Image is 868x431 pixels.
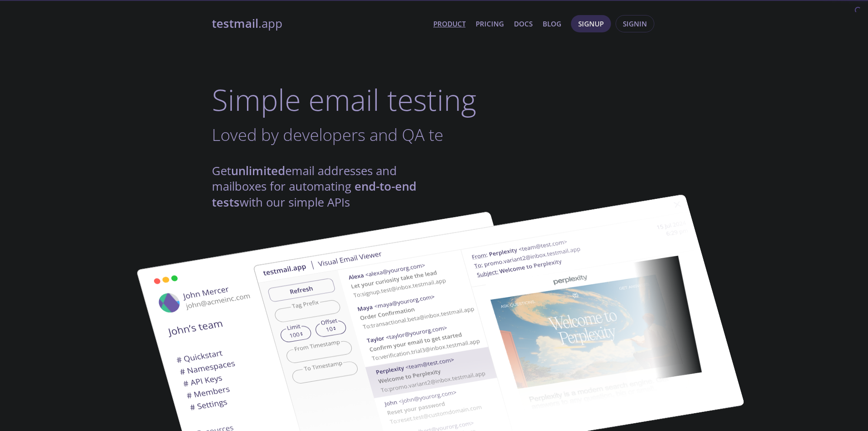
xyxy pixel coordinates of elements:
strong: testmail [212,16,258,31]
a: Pricing [476,18,504,30]
a: Product [433,18,466,30]
button: Signup [571,15,611,32]
span: Signin [623,18,647,30]
a: testmail.app [212,16,426,31]
span: Loved by developers and QA te [212,123,443,146]
strong: end-to-end tests [212,178,416,210]
h1: Simple email testing [212,82,657,117]
h4: Get email addresses and mailboxes for automating with our simple APIs [212,163,434,210]
strong: unlimited [231,163,285,179]
span: Signup [578,18,604,30]
button: Signin [616,15,654,32]
a: Blog [543,18,561,30]
a: Docs [514,18,533,30]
